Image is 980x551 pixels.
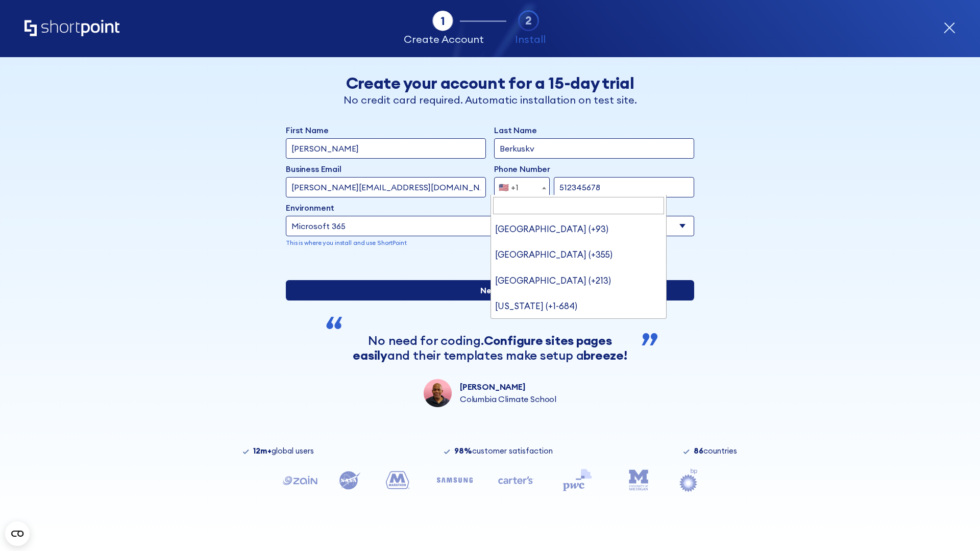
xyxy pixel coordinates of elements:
li: [GEOGRAPHIC_DATA] (+213) [491,268,667,293]
button: Open CMP widget [5,521,30,546]
input: Search [493,197,665,214]
li: [US_STATE] (+1-684) [491,293,667,319]
li: [GEOGRAPHIC_DATA] (+355) [491,242,667,267]
li: [GEOGRAPHIC_DATA] (+93) [491,216,667,242]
